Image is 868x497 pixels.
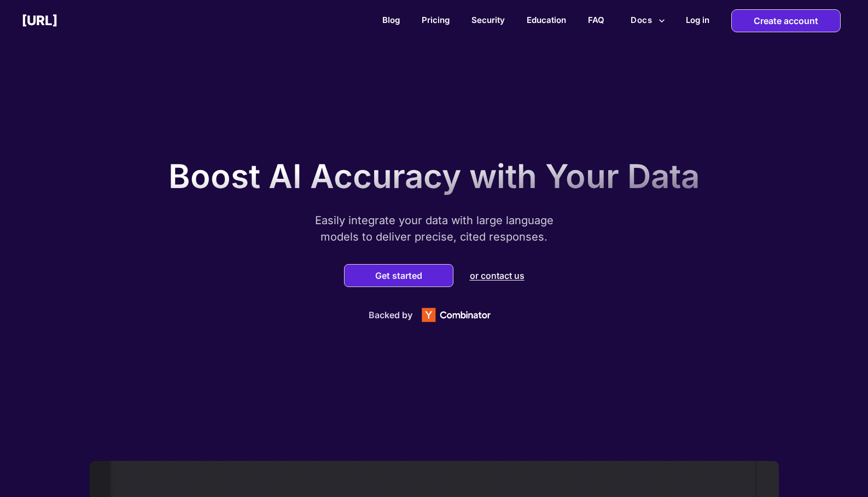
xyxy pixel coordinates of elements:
h2: Log in [686,15,709,25]
a: Pricing [422,15,450,25]
p: Easily integrate your data with large language models to deliver precise, cited responses. [298,212,571,245]
a: FAQ [588,15,604,25]
p: Backed by [369,309,412,320]
button: more [626,10,669,31]
p: Boost AI Accuracy with Your Data [168,156,700,196]
a: Security [471,15,505,25]
img: Y Combinator logo [412,302,500,328]
a: Blog [382,15,400,25]
a: Education [527,15,566,25]
p: Create account [754,10,818,32]
button: Get started [372,270,426,281]
h2: [URL] [22,13,57,28]
p: or contact us [470,270,525,281]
